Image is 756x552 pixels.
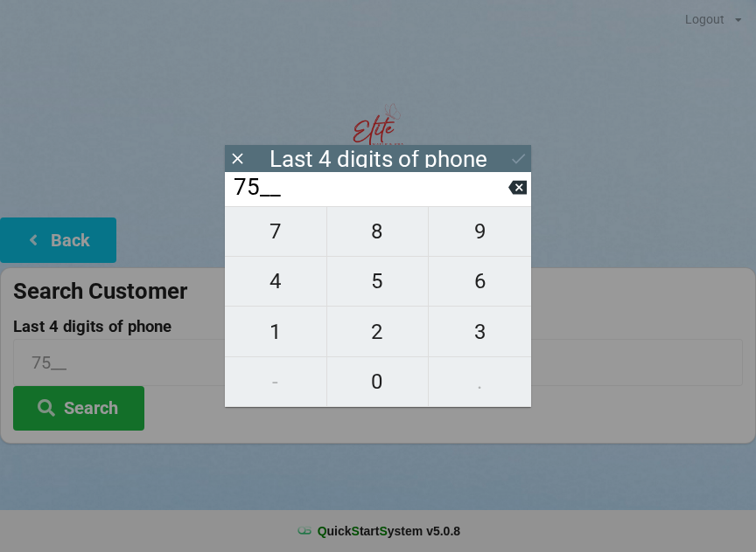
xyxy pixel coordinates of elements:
[327,363,429,400] span: 0
[429,307,531,356] button: 3
[429,263,531,300] span: 6
[225,307,327,356] button: 1
[429,206,531,257] button: 9
[327,206,430,257] button: 8
[429,213,531,250] span: 9
[225,206,327,257] button: 7
[327,314,429,350] span: 2
[269,150,487,168] div: Last 4 digits of phone
[429,314,531,350] span: 3
[225,314,326,350] span: 1
[429,257,531,307] button: 6
[225,263,326,300] span: 4
[225,257,327,307] button: 4
[327,357,430,407] button: 0
[327,307,430,356] button: 2
[327,257,430,307] button: 5
[327,263,429,300] span: 5
[225,213,326,250] span: 7
[327,213,429,250] span: 8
